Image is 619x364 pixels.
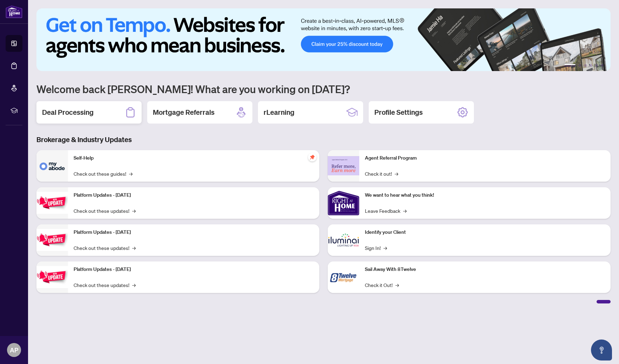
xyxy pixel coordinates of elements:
p: Sail Away With 8Twelve [365,266,605,273]
p: Identify your Client [365,229,605,236]
a: Check it out!→ [365,170,398,177]
span: pushpin [308,153,317,161]
button: 5 [595,64,598,67]
span: → [129,170,132,177]
a: Leave Feedback→ [365,207,407,215]
img: Slide 0 [36,8,611,71]
span: → [132,207,136,215]
h2: rLearning [264,107,294,117]
p: Platform Updates - [DATE] [74,266,314,273]
button: 3 [584,64,587,67]
a: Check out these guides!→ [74,170,132,177]
p: We want to hear what you think! [365,191,605,199]
h3: Brokerage & Industry Updates [36,135,611,145]
span: → [395,281,399,289]
h2: Deal Processing [42,107,94,117]
button: 2 [578,64,581,67]
span: → [383,244,387,252]
button: 6 [601,64,604,67]
img: Platform Updates - June 23, 2025 [36,266,68,288]
h1: Welcome back [PERSON_NAME]! What are you working on [DATE]? [36,82,611,96]
p: Platform Updates - [DATE] [74,191,314,199]
button: 1 [564,64,576,67]
span: → [395,170,398,177]
img: Agent Referral Program [328,156,359,175]
h2: Profile Settings [374,107,423,117]
img: logo [6,5,22,18]
span: AP [10,345,18,355]
img: We want to hear what you think! [328,187,359,219]
a: Sign In!→ [365,244,387,252]
p: Platform Updates - [DATE] [74,229,314,236]
a: Check out these updates!→ [74,244,136,252]
a: Check out these updates!→ [74,207,136,215]
img: Platform Updates - July 8, 2025 [36,229,68,251]
a: Check it Out!→ [365,281,399,289]
button: Open asap [591,339,612,360]
button: 4 [590,64,592,67]
img: Self-Help [36,150,68,182]
a: Check out these updates!→ [74,281,136,289]
h2: Mortgage Referrals [153,107,215,117]
span: → [403,207,407,215]
p: Self-Help [74,154,314,162]
span: → [132,281,136,289]
img: Platform Updates - July 21, 2025 [36,192,68,214]
img: Identify your Client [328,224,359,256]
p: Agent Referral Program [365,154,605,162]
span: → [132,244,136,252]
img: Sail Away With 8Twelve [328,261,359,293]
